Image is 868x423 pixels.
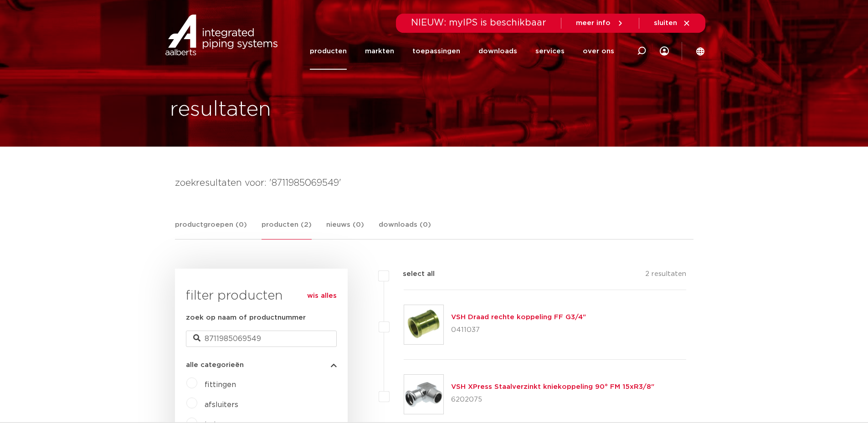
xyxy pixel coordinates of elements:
[576,19,624,27] a: meer info
[451,383,654,390] a: VSH XPress Staalverzinkt kniekoppeling 90° FM 15xR3/8"
[186,362,337,368] button: alle categorieën
[175,176,693,190] h4: zoekresultaten voor: '8711985069549'
[451,392,654,407] p: 6202075
[262,219,312,240] a: producten (2)
[535,33,565,70] a: services
[365,33,394,70] a: markten
[186,287,337,305] h3: filter producten
[404,305,443,344] img: Thumbnail for VSH Draad rechte koppeling FF G3/4"
[451,314,586,321] a: VSH Draad rechte koppeling FF G3/4"
[326,219,364,239] a: nieuws (0)
[576,20,611,26] span: meer info
[660,33,669,70] div: my IPS
[379,219,431,239] a: downloads (0)
[451,323,586,337] p: 0411037
[186,362,244,368] span: alle categorieën
[205,381,236,388] a: fittingen
[389,269,435,280] label: select all
[307,290,337,301] a: wis alles
[478,33,517,70] a: downloads
[411,18,546,27] span: NIEUW: myIPS is beschikbaar
[175,219,247,239] a: productgroepen (0)
[583,33,614,70] a: over ons
[645,269,686,283] p: 2 resultaten
[205,401,238,408] a: afsluiters
[654,19,691,27] a: sluiten
[654,20,677,26] span: sluiten
[170,95,271,124] h1: resultaten
[412,33,460,70] a: toepassingen
[310,33,614,70] nav: Menu
[186,331,337,347] input: zoeken
[186,312,306,323] label: zoek op naam of productnummer
[310,33,347,70] a: producten
[404,375,443,414] img: Thumbnail for VSH XPress Staalverzinkt kniekoppeling 90° FM 15xR3/8"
